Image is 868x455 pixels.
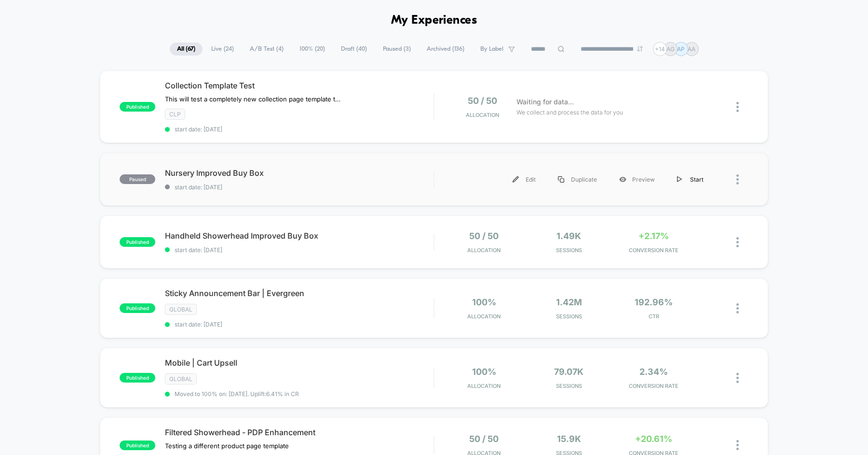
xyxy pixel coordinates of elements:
[165,95,344,103] span: This will test a completely new collection page template that emphasizes the main products with l...
[688,45,695,53] p: AA
[472,297,496,307] span: 100%
[513,176,519,183] img: menu
[468,96,497,106] span: 50 / 50
[480,45,503,53] span: By Label
[639,367,668,377] span: 2.34%
[165,373,197,384] span: GLOBAL
[666,45,675,53] p: AG
[165,231,434,241] span: Handheld Showerhead Improved Buy Box
[243,43,291,56] span: A/B Test ( 4 )
[120,237,155,247] span: published
[556,297,582,307] span: 1.42M
[467,383,501,389] span: Allocation
[516,108,623,117] span: We collect and process the data for you
[736,303,739,313] img: close
[557,434,581,444] span: 15.9k
[376,43,418,56] span: Paused ( 3 )
[120,441,155,450] span: published
[666,169,715,190] div: Start
[637,46,643,52] img: end
[638,231,669,241] span: +2.17%
[165,81,434,90] span: Collection Template Test
[529,247,609,254] span: Sessions
[558,176,564,183] img: menu
[502,169,547,190] div: Edit
[391,14,477,28] h1: My Experiences
[165,288,434,298] span: Sticky Announcement Bar | Evergreen
[529,383,609,389] span: Sessions
[736,373,739,383] img: close
[466,112,499,118] span: Allocation
[467,247,501,254] span: Allocation
[736,102,739,112] img: close
[120,174,155,184] span: paused
[635,434,672,444] span: +20.61%
[420,43,472,56] span: Archived ( 136 )
[608,169,666,190] div: Preview
[516,97,574,107] span: Waiting for data...
[165,427,434,437] span: Filtered Showerhead - PDP Enhancement
[170,43,203,56] span: All ( 67 )
[334,43,374,56] span: Draft ( 40 )
[292,43,332,56] span: 100% ( 20 )
[467,313,501,320] span: Allocation
[165,184,434,191] span: start date: [DATE]
[677,176,682,183] img: menu
[165,109,185,120] span: CLP
[165,168,434,178] span: Nursery Improved Buy Box
[614,247,694,254] span: CONVERSION RATE
[469,434,499,444] span: 50 / 50
[165,304,197,315] span: GLOBAL
[635,297,673,307] span: 192.96%
[469,231,499,241] span: 50 / 50
[556,231,581,241] span: 1.49k
[677,45,685,53] p: AP
[165,358,434,368] span: Mobile | Cart Upsell
[120,303,155,313] span: published
[529,313,609,320] span: Sessions
[547,169,608,190] div: Duplicate
[472,367,496,377] span: 100%
[736,440,739,450] img: close
[614,383,694,389] span: CONVERSION RATE
[614,313,694,320] span: CTR
[165,442,289,450] span: Testing a different product page template
[653,42,667,56] div: + 14
[554,367,583,377] span: 79.07k
[165,246,434,254] span: start date: [DATE]
[736,237,739,247] img: close
[175,390,299,398] span: Moved to 100% on: [DATE] . Uplift: 6.41% in CR
[165,321,434,328] span: start date: [DATE]
[736,174,739,185] img: close
[165,126,434,133] span: start date: [DATE]
[204,43,241,56] span: Live ( 24 )
[120,102,155,112] span: published
[120,373,155,383] span: published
